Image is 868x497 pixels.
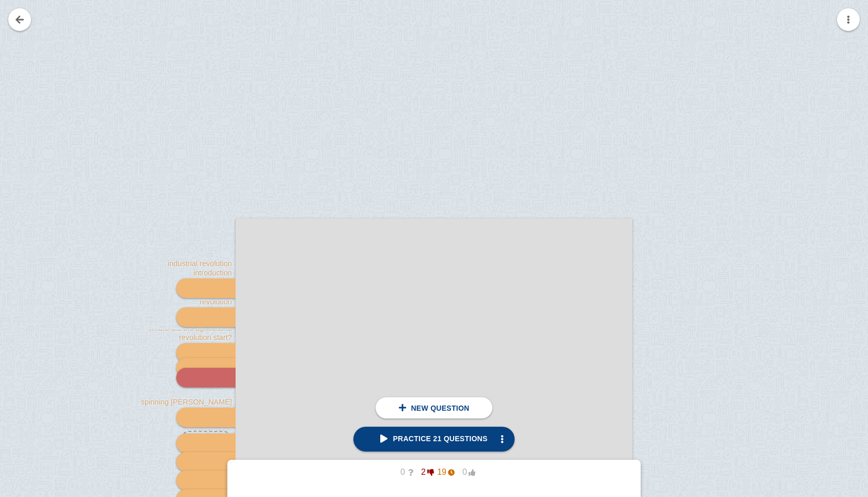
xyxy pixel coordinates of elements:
[8,8,31,31] a: Go back to your notes
[411,404,469,412] span: New question
[413,468,434,477] span: 2
[353,427,514,452] a: Practice 21 questions
[384,464,484,480] button: 02190
[393,468,413,477] span: 0
[455,468,475,477] span: 0
[380,434,487,443] span: Practice 21 questions
[434,468,455,477] span: 19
